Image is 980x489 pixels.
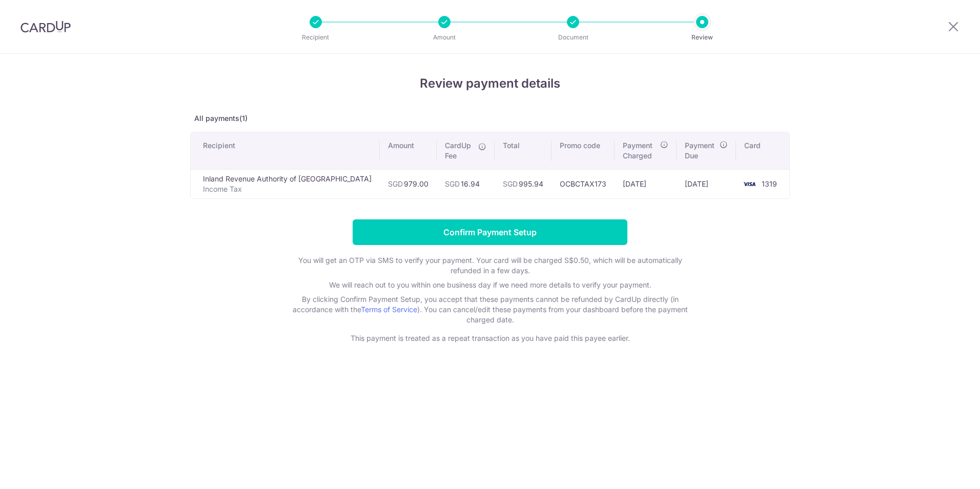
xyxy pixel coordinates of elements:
[353,219,627,245] input: Confirm Payment Setup
[190,74,790,93] h4: Review payment details
[552,169,615,198] td: OCBCTAX173
[615,169,677,198] td: [DATE]
[503,179,518,188] span: SGD
[285,333,695,343] p: This payment is treated as a repeat transaction as you have paid this payee earlier.
[736,132,789,169] th: Card
[285,280,695,290] p: We will reach out to you within one business day if we need more details to verify your payment.
[623,140,657,161] span: Payment Charged
[380,169,437,198] td: 979.00
[203,184,372,194] p: Income Tax
[380,132,437,169] th: Amount
[278,32,354,43] p: Recipient
[285,255,695,276] p: You will get an OTP via SMS to verify your payment. Your card will be charged S$0.50, which will ...
[677,169,736,198] td: [DATE]
[552,132,615,169] th: Promo code
[191,169,380,198] td: Inland Revenue Authority of [GEOGRAPHIC_DATA]
[664,32,740,43] p: Review
[739,178,760,190] img: <span class="translation_missing" title="translation missing: en.account_steps.new_confirm_form.b...
[191,132,380,169] th: Recipient
[495,169,552,198] td: 995.94
[762,179,777,188] span: 1319
[535,32,611,43] p: Document
[445,140,473,161] span: CardUp Fee
[388,179,403,188] span: SGD
[285,294,695,325] p: By clicking Confirm Payment Setup, you accept that these payments cannot be refunded by CardUp di...
[495,132,552,169] th: Total
[21,21,71,33] img: CardUp
[685,140,717,161] span: Payment Due
[190,113,790,124] p: All payments(1)
[406,32,482,43] p: Amount
[437,169,495,198] td: 16.94
[445,179,460,188] span: SGD
[361,305,417,314] a: Terms of Service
